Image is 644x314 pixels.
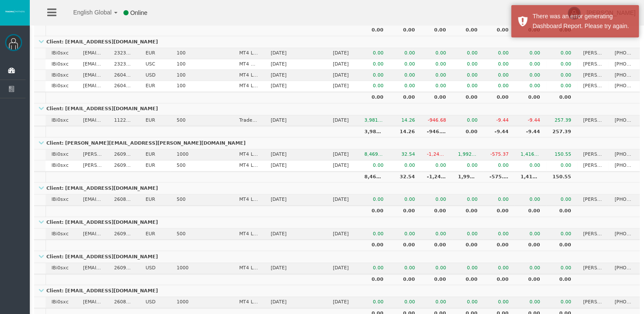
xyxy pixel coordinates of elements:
td: 0.00 [421,194,452,206]
td: [DATE] [264,115,295,126]
td: 150.55 [546,171,577,183]
td: 0.00 [452,263,483,274]
td: [PERSON_NAME] [PERSON_NAME] [577,81,608,92]
td: -1,247.30 [421,171,452,183]
td: MT4 Cent [233,59,264,70]
td: MT4 LiveFixedSpreadAccount [233,228,264,240]
td: [PERSON_NAME] [PERSON_NAME] [577,59,608,70]
td: 11221751 [108,115,139,126]
td: 0.00 [358,160,389,171]
td: 0.00 [358,206,389,217]
td: 0.00 [546,297,577,308]
td: 0.00 [421,70,452,81]
td: 0.00 [484,240,515,251]
td: 0.00 [452,115,483,126]
td: 23236267 [108,59,139,70]
td: 500 [171,115,202,126]
td: [DATE] [327,160,358,171]
td: 0.00 [421,25,452,36]
td: 0.00 [515,160,546,171]
td: 0.00 [515,194,546,206]
td: 0.00 [421,263,452,274]
td: [PERSON_NAME] [PERSON_NAME] [577,48,608,59]
td: 0.00 [515,92,546,103]
td: [PHONE_NUMBER] [608,115,640,126]
td: [EMAIL_ADDRESS][DOMAIN_NAME] [77,263,108,274]
td: 0.00 [452,274,483,285]
td: 0.00 [389,59,421,70]
td: IBi0sxc [46,149,77,160]
td: [DATE] [327,115,358,126]
td: 26094935 [108,149,139,160]
td: IBi0sxc [46,48,77,59]
td: 100 [171,48,202,59]
td: EUR [139,160,170,171]
td: 0.00 [389,274,421,285]
td: 0.00 [546,92,577,103]
td: 0.00 [515,70,546,81]
td: 26047172 [108,81,139,92]
td: 0.00 [546,194,577,206]
td: 0.00 [389,263,421,274]
td: 32.54 [389,171,421,183]
td: 0.00 [452,297,483,308]
td: 0.00 [546,70,577,81]
td: [PERSON_NAME][EMAIL_ADDRESS][PERSON_NAME][DOMAIN_NAME] [77,160,108,171]
td: 0.00 [452,81,483,92]
td: [DATE] [264,160,295,171]
td: 3,981,229.90 [358,126,389,137]
td: 0.00 [358,92,389,103]
td: 0.00 [389,160,421,171]
td: MT4 LiveFixedSpreadAccount [233,81,264,92]
td: 0.00 [358,81,389,92]
td: 257.39 [546,115,577,126]
td: 0.00 [389,228,421,240]
td: 0.00 [484,274,515,285]
td: [DATE] [264,70,295,81]
td: 0.00 [546,160,577,171]
td: 0.00 [358,263,389,274]
p: Client: [EMAIL_ADDRESS][DOMAIN_NAME] [34,254,160,260]
div: There was an error generating Dashboard Report. Please try again. [532,11,633,31]
td: 0.00 [421,240,452,251]
td: IBi0sxc [46,160,77,171]
td: 1000 [171,263,202,274]
td: 0.00 [515,240,546,251]
td: [DATE] [327,263,358,274]
td: 500 [171,194,202,206]
td: [EMAIL_ADDRESS][DOMAIN_NAME] [77,81,108,92]
td: [PHONE_NUMBER] [608,149,640,160]
td: 0.00 [452,48,483,59]
td: [DATE] [264,149,295,160]
td: 0.00 [452,92,483,103]
td: 0.00 [546,228,577,240]
td: USD [139,70,170,81]
td: 1000 [171,149,202,160]
td: 0.00 [452,70,483,81]
td: [DATE] [327,59,358,70]
td: 0.00 [358,59,389,70]
td: 0.00 [421,206,452,217]
td: EUR [139,48,170,59]
td: IBi0sxc [46,297,77,308]
td: [DATE] [264,297,295,308]
td: [DATE] [264,228,295,240]
td: 0.00 [484,48,515,59]
td: [DATE] [264,48,295,59]
td: 500 [171,160,202,171]
td: [PHONE_NUMBER] [608,228,640,240]
p: Client: [PERSON_NAME][EMAIL_ADDRESS][PERSON_NAME][DOMAIN_NAME] [34,140,248,146]
td: [EMAIL_ADDRESS][DOMAIN_NAME] [77,48,108,59]
td: USC [139,59,170,70]
td: 0.00 [546,240,577,251]
td: 14.26 [389,115,421,126]
td: [PERSON_NAME] [577,160,608,171]
td: 0.00 [484,263,515,274]
td: [DATE] [327,297,358,308]
td: [PERSON_NAME] [577,263,608,274]
td: [EMAIL_ADDRESS][DOMAIN_NAME] [77,70,108,81]
td: IBi0sxc [46,194,77,206]
td: [PERSON_NAME] [577,228,608,240]
td: [PHONE_NUMBER] [608,263,640,274]
td: 0.00 [515,297,546,308]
